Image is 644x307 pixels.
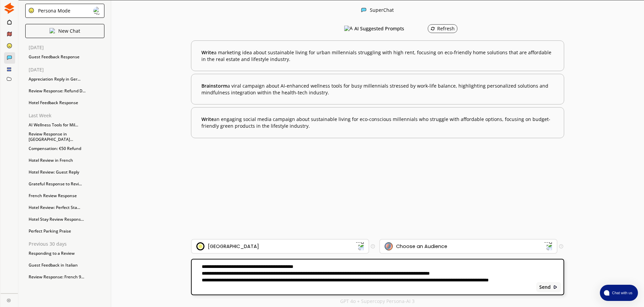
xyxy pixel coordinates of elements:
img: Close [553,285,558,289]
div: Review Response: French 9... [25,272,104,282]
img: Refresh [430,26,435,31]
div: Replying to AC Concerns [25,284,104,294]
img: Audience Icon [385,242,393,250]
img: Dropdown Icon [355,242,364,251]
div: Responding to a Review [25,248,104,258]
div: Hotel Feedback Response [25,98,104,108]
div: AI Wellness Tools for Mil... [25,120,104,130]
img: Close [93,7,101,15]
img: Tooltip Icon [559,244,563,248]
div: Choose an Audience [396,244,447,249]
div: Perfect Parking Praise [25,226,104,236]
span: Write [201,116,214,122]
div: Hotel Review: Guest Reply [25,167,104,177]
b: a viral campaign about AI-enhanced wellness tools for busy millennials stressed by work-life bala... [201,83,553,96]
div: French Review Response [25,191,104,201]
img: Close [28,7,34,13]
span: Write [201,49,214,56]
div: Review Response: Refund D... [25,86,104,96]
p: [DATE] [29,67,104,72]
p: Last Week [29,113,104,118]
img: AI Suggested Prompts [344,26,353,32]
b: an engaging social media campaign about sustainable living for eco-conscious millennials who stru... [201,116,553,129]
img: Brand Icon [196,242,204,250]
span: Chat with us [609,290,634,296]
div: Guest Feedback Response [25,52,104,62]
div: Grateful Response to Revi... [25,179,104,189]
p: [DATE] [29,45,104,50]
div: SuperChat [370,7,394,14]
div: Compensation: €50 Refund [25,144,104,154]
div: Hotel Review in French [25,155,104,165]
div: Appreciation Reply in Ger... [25,74,104,84]
span: Brainstorm [201,83,227,89]
button: atlas-launcher [600,285,638,301]
div: Guest Feedback in Italian [25,260,104,270]
b: Send [539,284,551,290]
p: Previous 30 days [29,241,104,247]
img: Dropdown Icon [544,242,552,251]
a: Close [1,294,18,305]
div: Refresh [430,26,455,31]
div: [GEOGRAPHIC_DATA] [208,244,259,249]
h3: AI Suggested Prompts [354,24,404,34]
img: Close [361,7,366,13]
div: Hotel Review: Perfect Sta... [25,203,104,213]
img: Close [7,298,11,302]
img: Close [50,28,55,33]
p: GPT 4o + Supercopy Persona-AI 3 [340,299,415,304]
div: Review Response in [GEOGRAPHIC_DATA]... [25,132,104,142]
div: Persona Mode [36,8,70,13]
p: New Chat [58,28,80,34]
div: Hotel Stay Review Respons... [25,214,104,224]
img: Tooltip Icon [371,244,375,248]
b: a marketing idea about sustainable living for urban millennials struggling with high rent, focusi... [201,49,553,62]
img: Close [4,3,15,14]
